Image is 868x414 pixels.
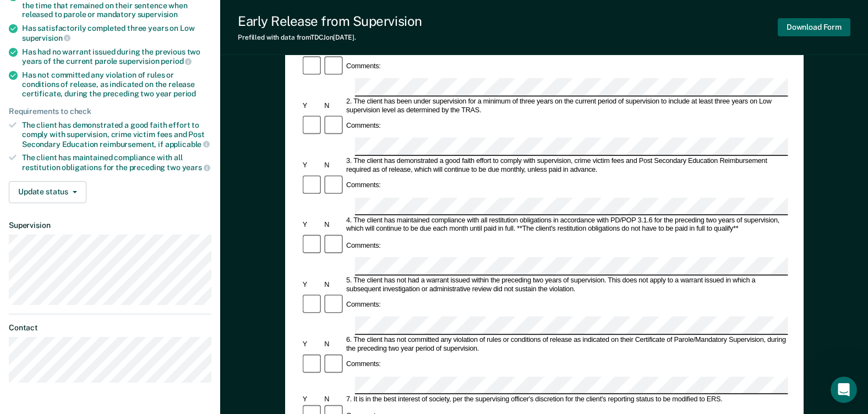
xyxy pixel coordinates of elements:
div: Y [301,395,323,404]
div: Comments: [345,361,383,369]
div: 6. The client has not committed any violation of rules or conditions of release as indicated on t... [345,336,788,353]
div: 2. The client has been under supervision for a minimum of three years on the current period of su... [345,97,788,115]
div: 3. The client has demonstrated a good faith effort to comply with supervision, crime victim fees ... [345,157,788,175]
div: Has not committed any violation of rules or conditions of release, as indicated on the release ce... [22,70,211,98]
div: The client has maintained compliance with all restitution obligations for the preceding two [22,153,211,172]
div: Comments: [345,301,383,309]
dt: Supervision [9,221,211,230]
div: Has had no warrant issued during the previous two years of the current parole supervision [22,47,211,66]
div: The client has demonstrated a good faith effort to comply with supervision, crime victim fees and... [22,121,211,149]
div: N [323,161,345,170]
span: period [161,57,192,66]
button: Update status [9,181,86,203]
div: Y [301,102,323,111]
div: Prefilled with data from TDCJ on [DATE] . [238,34,422,41]
button: Download Form [778,18,850,36]
div: 4. The client has maintained compliance with all restitution obligations in accordance with PD/PO... [345,216,788,234]
div: N [323,395,345,404]
span: years [182,163,210,172]
div: N [323,340,345,349]
div: Y [301,221,323,230]
iframe: Intercom live chat [831,377,857,403]
div: Comments: [345,122,383,131]
span: applicable [165,140,210,149]
span: period [173,89,196,98]
div: N [323,280,345,289]
div: Early Release from Supervision [238,13,422,29]
div: Comments: [345,241,383,250]
div: Y [301,340,323,349]
div: N [323,221,345,230]
span: supervision [22,34,70,42]
div: N [323,102,345,111]
div: Has satisfactorily completed three years on Low [22,24,211,42]
div: 5. The client has not had a warrant issued within the preceding two years of supervision. This do... [345,276,788,294]
dt: Contact [9,323,211,333]
div: Y [301,161,323,170]
div: Comments: [345,62,383,71]
div: 7. It is in the best interest of society, per the supervising officer's discretion for the client... [345,395,788,404]
div: Y [301,280,323,289]
div: Comments: [345,182,383,190]
span: supervision [138,10,178,19]
div: Requirements to check [9,107,211,116]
